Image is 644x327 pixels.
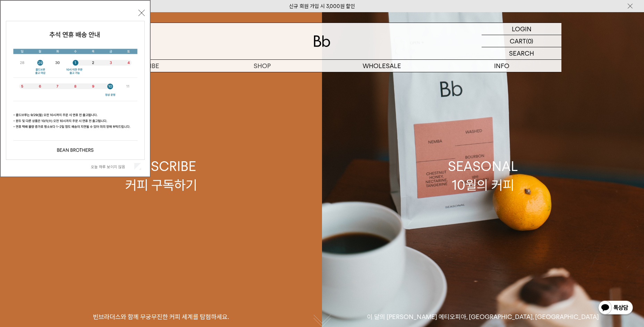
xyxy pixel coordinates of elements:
div: SEASONAL 10월의 커피 [448,157,518,194]
img: 5e4d662c6b1424087153c0055ceb1a13_140731.jpg [6,21,144,160]
p: INFO [442,60,561,72]
p: 이 달의 [PERSON_NAME] 에티오피아, [GEOGRAPHIC_DATA], [GEOGRAPHIC_DATA] [322,313,644,321]
p: CART [510,35,526,47]
p: (0) [526,35,533,47]
img: 로고 [314,35,330,47]
a: LOGIN [482,23,561,35]
div: SUBSCRIBE 커피 구독하기 [125,157,197,194]
button: 닫기 [138,10,145,16]
img: 카카오톡 채널 1:1 채팅 버튼 [598,300,634,317]
a: CART (0) [482,35,561,47]
p: WHOLESALE [322,60,442,72]
label: 오늘 하루 보이지 않음 [91,164,133,169]
a: SHOP [202,60,322,72]
p: LOGIN [512,23,532,35]
a: 신규 회원 가입 시 3,000원 할인 [289,3,355,9]
p: SEARCH [509,47,534,59]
